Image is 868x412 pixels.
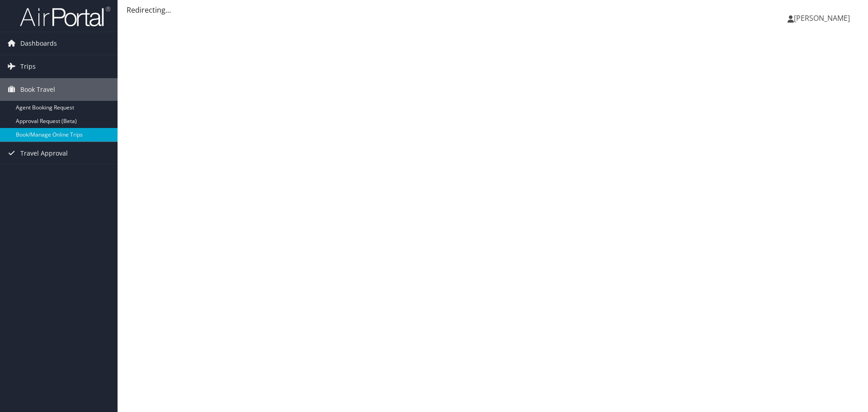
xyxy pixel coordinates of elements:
[20,32,57,55] span: Dashboards
[20,6,110,27] img: airportal-logo.png
[20,55,36,78] span: Trips
[20,78,55,101] span: Book Travel
[127,5,859,15] div: Redirecting...
[788,5,859,32] a: [PERSON_NAME]
[794,13,850,23] span: [PERSON_NAME]
[20,142,68,165] span: Travel Approval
